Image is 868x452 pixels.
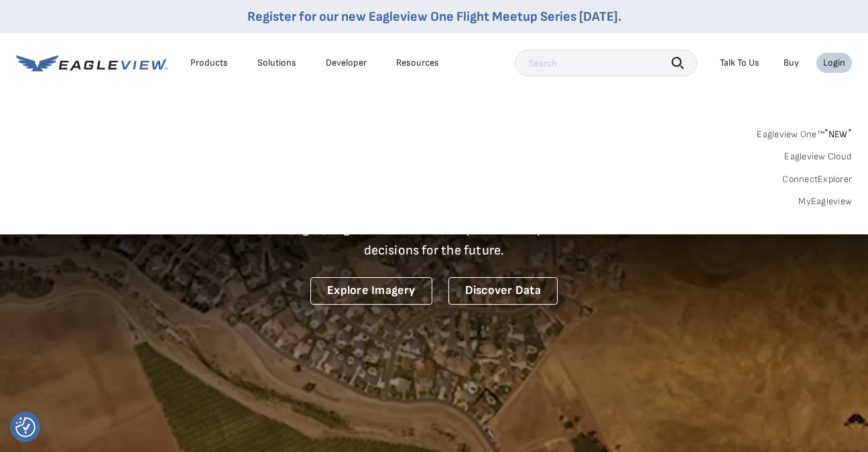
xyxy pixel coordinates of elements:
[326,57,367,69] a: Developer
[823,57,845,69] div: Login
[310,277,432,305] a: Explore Imagery
[247,9,621,25] a: Register for our new Eagleview One Flight Meetup Series [DATE].
[824,129,852,140] span: NEW
[798,196,852,208] a: MyEagleview
[15,417,36,437] button: Consent Preferences
[396,57,439,69] div: Resources
[784,151,852,163] a: Eagleview Cloud
[515,50,697,76] input: Search
[448,277,558,305] a: Discover Data
[15,417,36,437] img: Revisit consent button
[257,57,296,69] div: Solutions
[784,57,799,69] a: Buy
[757,125,852,140] a: Eagleview One™*NEW*
[190,57,228,69] div: Products
[782,173,852,185] a: ConnectExplorer
[720,57,759,69] div: Talk To Us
